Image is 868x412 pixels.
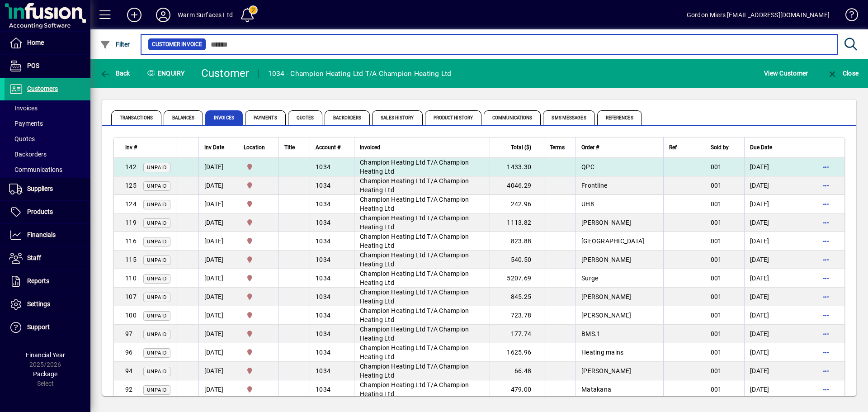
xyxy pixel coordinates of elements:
[744,269,786,288] td: [DATE]
[711,349,722,356] span: 001
[149,7,178,23] button: Profile
[244,180,273,190] span: Pukekohe
[198,343,238,362] td: [DATE]
[27,300,50,308] span: Settings
[360,233,469,249] span: Champion Heating Ltd T/A Champion Heating Ltd
[711,142,729,152] span: Sold by
[147,369,167,374] span: Unpaid
[288,110,323,125] span: Quotes
[325,110,370,125] span: Backorders
[744,158,786,176] td: [DATE]
[125,349,133,356] span: 96
[827,70,859,77] span: Close
[744,288,786,306] td: [DATE]
[819,289,833,304] button: More options
[244,329,273,339] span: Pukekohe
[5,55,90,77] a: POS
[360,177,469,194] span: Champion Heating Ltd T/A Champion Heating Ltd
[839,2,857,31] a: Knowledge Base
[360,344,469,360] span: Champion Heating Ltd T/A Champion Heating Ltd
[125,386,133,393] span: 92
[711,256,722,263] span: 001
[360,214,469,231] span: Champion Heating Ltd T/A Champion Heating Ltd
[198,251,238,269] td: [DATE]
[244,142,265,152] span: Location
[490,251,544,269] td: 540.50
[750,142,772,152] span: Due Date
[669,142,677,152] span: Ref
[147,239,167,245] span: Unpaid
[244,366,273,376] span: Pukekohe
[316,330,330,337] span: 1034
[316,275,330,282] span: 1034
[147,350,167,356] span: Unpaid
[244,347,273,357] span: Pukekohe
[744,195,786,213] td: [DATE]
[198,176,238,195] td: [DATE]
[711,219,722,226] span: 001
[147,276,167,282] span: Unpaid
[9,104,38,112] span: Invoices
[198,269,238,288] td: [DATE]
[744,306,786,325] td: [DATE]
[495,142,539,152] div: Total ($)
[711,200,722,208] span: 001
[5,224,90,246] a: Financials
[597,110,642,125] span: References
[98,65,132,81] button: Back
[316,142,349,152] div: Account #
[125,293,137,300] span: 107
[147,313,167,319] span: Unpaid
[360,363,469,379] span: Champion Heating Ltd T/A Champion Heating Ltd
[360,142,380,152] span: Invoiced
[284,142,304,152] div: Title
[819,178,833,193] button: More options
[819,252,833,267] button: More options
[744,343,786,362] td: [DATE]
[711,330,722,337] span: 001
[198,325,238,343] td: [DATE]
[581,367,631,374] span: [PERSON_NAME]
[819,197,833,211] button: More options
[360,289,469,305] span: Champion Heating Ltd T/A Champion Heating Ltd
[152,40,202,49] span: Customer Invoice
[125,200,137,208] span: 124
[711,142,739,152] div: Sold by
[360,381,469,398] span: Champion Heating Ltd T/A Champion Heating Ltd
[711,237,722,245] span: 001
[819,160,833,174] button: More options
[27,39,44,46] span: Home
[711,367,722,374] span: 001
[198,213,238,232] td: [DATE]
[316,367,330,374] span: 1034
[316,256,330,263] span: 1034
[147,331,167,337] span: Unpaid
[198,306,238,325] td: [DATE]
[581,182,607,189] span: Frontline
[100,41,130,48] span: Filter
[744,213,786,232] td: [DATE]
[27,277,49,284] span: Reports
[316,219,330,226] span: 1034
[9,151,47,158] span: Backorders
[316,200,330,208] span: 1034
[5,116,90,131] a: Payments
[817,65,868,81] app-page-header-button: Close enquiry
[581,142,599,152] span: Order #
[147,294,167,300] span: Unpaid
[5,131,90,147] a: Quotes
[762,65,810,81] button: View Customer
[490,176,544,195] td: 4046.29
[27,231,56,238] span: Financials
[198,380,238,399] td: [DATE]
[581,219,631,226] span: [PERSON_NAME]
[90,65,140,81] app-page-header-button: Back
[669,142,699,152] div: Ref
[27,62,39,69] span: POS
[316,293,330,300] span: 1034
[125,219,137,226] span: 119
[33,370,57,378] span: Package
[244,199,273,209] span: Pukekohe
[5,147,90,162] a: Backorders
[764,66,808,81] span: View Customer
